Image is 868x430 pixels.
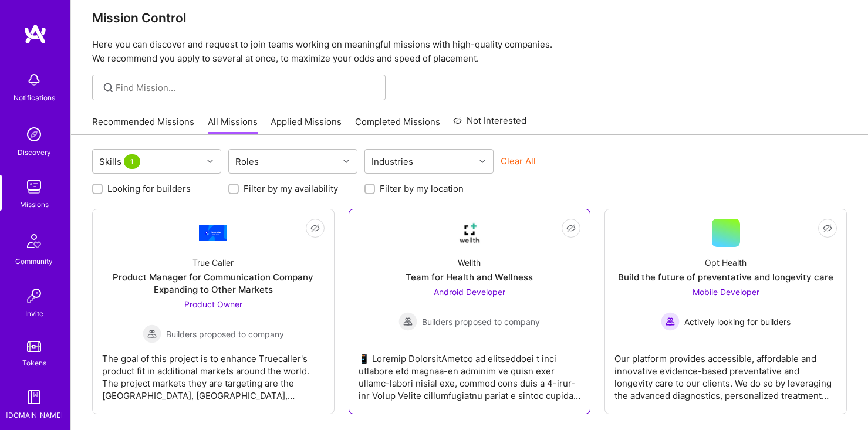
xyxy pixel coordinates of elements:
i: icon Chevron [343,158,349,164]
div: Product Manager for Communication Company Expanding to Other Markets [102,271,325,296]
div: Build the future of preventative and longevity care [618,271,833,283]
h3: Mission Control [92,11,847,25]
div: The goal of this project is to enhance Truecaller's product fit in additional markets around the ... [102,343,325,402]
i: icon EyeClosed [310,224,320,233]
div: Missions [20,198,49,211]
span: Builders proposed to company [422,316,540,328]
div: Opt Health [705,256,747,269]
div: Notifications [13,92,55,104]
label: Looking for builders [107,182,191,195]
div: Roles [232,153,262,170]
div: Team for Health and Wellness [406,271,533,283]
p: Here you can discover and request to join teams working on meaningful missions with high-quality ... [92,38,847,66]
button: Clear All [501,155,536,167]
a: Not Interested [453,114,526,135]
a: Opt HealthBuild the future of preventative and longevity careMobile Developer Actively looking fo... [614,219,837,404]
div: 📱 Loremip DolorsitAmetco ad elitseddoei t inci utlabore etd magnaa-en adminim ve quisn exer ullam... [359,343,581,402]
img: discovery [22,123,46,146]
img: teamwork [22,175,46,198]
div: True Caller [192,256,234,269]
a: Completed Missions [355,116,440,135]
div: Tokens [22,357,46,369]
div: Community [15,255,53,268]
a: Recommended Missions [92,116,194,135]
i: icon EyeClosed [823,224,832,233]
i: icon Chevron [479,158,485,164]
a: All Missions [208,116,258,135]
span: Actively looking for builders [684,316,791,328]
div: [DOMAIN_NAME] [6,409,63,421]
img: bell [22,68,46,92]
div: Our platform provides accessible, affordable and innovative evidence-based preventative and longe... [614,343,837,402]
div: Skills [96,153,146,170]
i: icon Chevron [207,158,213,164]
a: Applied Missions [271,116,342,135]
span: 1 [124,154,140,169]
img: tokens [27,341,41,352]
a: Company LogoTrue CallerProduct Manager for Communication Company Expanding to Other MarketsProduc... [102,219,325,404]
input: Find Mission... [116,82,377,94]
span: Mobile Developer [693,287,759,297]
div: Invite [25,307,43,320]
img: Builders proposed to company [398,312,417,331]
label: Filter by my availability [244,182,338,195]
div: Industries [369,153,416,170]
img: Company Logo [199,225,227,241]
img: Company Logo [455,219,484,247]
img: Community [20,227,48,255]
span: Android Developer [434,287,505,297]
img: Invite [22,284,46,307]
span: Product Owner [184,299,242,309]
img: Builders proposed to company [143,324,161,343]
label: Filter by my location [380,182,464,195]
img: guide book [22,385,46,409]
img: Actively looking for builders [661,312,680,331]
span: Builders proposed to company [166,328,284,340]
i: icon EyeClosed [566,224,576,233]
a: Company LogoWellthTeam for Health and WellnessAndroid Developer Builders proposed to companyBuild... [359,219,581,404]
div: Discovery [18,146,51,158]
i: icon SearchGrey [102,81,115,94]
img: logo [23,23,47,45]
div: Wellth [458,256,481,269]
